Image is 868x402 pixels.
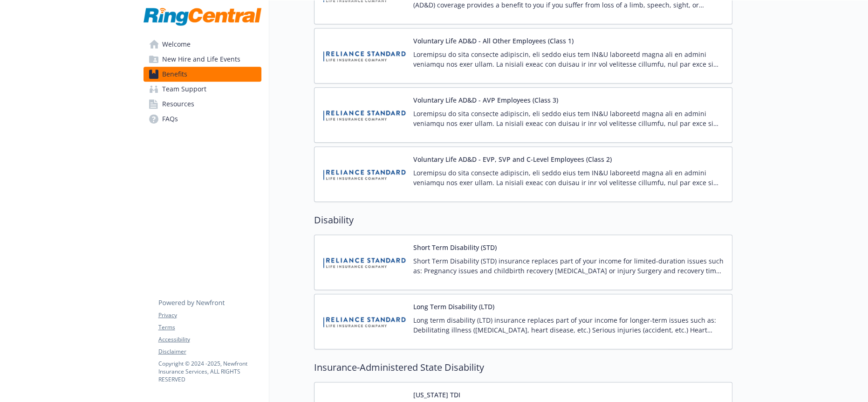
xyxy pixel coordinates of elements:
[413,390,460,400] button: [US_STATE] TDI
[413,154,612,164] button: Voluntary Life AD&D - EVP, SVP and C-Level Employees (Class 2)
[144,52,261,67] a: New Hire and Life Events
[322,36,406,76] img: Reliance Standard Life Insurance Company carrier logo
[158,323,261,332] a: Terms
[144,67,261,82] a: Benefits
[162,37,191,52] span: Welcome
[322,95,406,135] img: Reliance Standard Life Insurance Company carrier logo
[413,168,724,187] p: Loremipsu do sita consecte adipiscin, eli seddo eius tem IN&U laboreetd magna ali en admini venia...
[162,97,194,111] span: Resources
[162,67,187,82] span: Benefits
[144,97,261,111] a: Resources
[413,36,574,46] button: Voluntary Life AD&D - All Other Employees (Class 1)
[413,302,494,312] button: Long Term Disability (LTD)
[144,82,261,97] a: Team Support
[413,49,724,69] p: Loremipsu do sita consecte adipiscin, eli seddo eius tem IN&U laboreetd magna ali en admini venia...
[413,256,724,276] p: Short Term Disability (STD) insurance replaces part of your income for limited-duration issues su...
[158,335,261,344] a: Accessibility
[144,111,261,126] a: FAQs
[322,302,406,341] img: Reliance Standard Life Insurance Company carrier logo
[413,109,724,128] p: Loremipsu do sita consecte adipiscin, eli seddo eius tem IN&U laboreetd magna ali en admini venia...
[162,52,240,67] span: New Hire and Life Events
[158,311,261,319] a: Privacy
[314,213,732,227] h2: Disability
[144,37,261,52] a: Welcome
[413,95,558,105] button: Voluntary Life AD&D - AVP Employees (Class 3)
[413,315,724,335] p: Long term disability (LTD) insurance replaces part of your income for longer-term issues such as:...
[162,82,206,97] span: Team Support
[413,243,497,252] button: Short Term Disability (STD)
[322,243,406,282] img: Reliance Standard Life Insurance Company carrier logo
[158,360,261,383] p: Copyright © 2024 - 2025 , Newfront Insurance Services, ALL RIGHTS RESERVED
[314,360,732,374] h2: Insurance-Administered State Disability
[162,111,178,126] span: FAQs
[322,154,406,194] img: Reliance Standard Life Insurance Company carrier logo
[158,347,261,356] a: Disclaimer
